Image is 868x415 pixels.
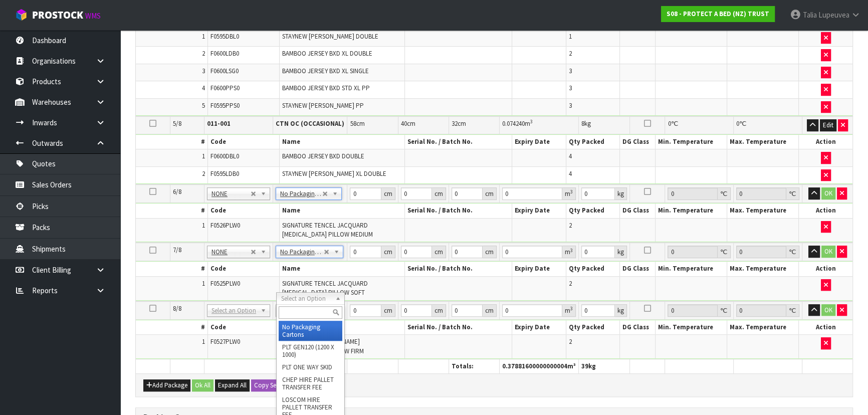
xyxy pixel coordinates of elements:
div: ℃ [786,304,799,317]
div: cm [432,246,446,258]
span: 40 [401,119,407,128]
span: F0595LDB0 [210,169,239,178]
td: cm [347,116,398,134]
span: BAMBOO JERSEY BXD XL SINGLE [282,67,369,75]
span: F0600LDB0 [210,49,239,58]
th: Action [799,320,852,335]
th: Serial No. / Batch No. [404,262,512,276]
div: ℃ [718,246,731,258]
span: ProStock [32,9,83,22]
small: WMS [85,11,101,21]
td: ℃ [665,116,734,134]
span: F0600LSG0 [210,67,239,75]
div: ℃ [718,187,731,200]
th: Min. Temperature [656,135,727,149]
strong: 011-001 [207,119,231,128]
sup: 3 [570,305,573,312]
span: 0.074240 [502,119,525,128]
th: # [136,203,207,218]
button: Edit [820,119,836,131]
span: F0527PLW0 [210,337,240,346]
th: Expiry Date [512,320,566,335]
span: 4 [202,84,205,92]
span: Select an Option [281,293,331,305]
th: # [136,320,207,335]
span: SIGNATURE TENCEL JACQUARD [MEDICAL_DATA] PILLOW MEDIUM [282,221,373,239]
span: 1 [202,337,205,346]
strong: CTN OC (OCCASIONAL) [276,119,344,128]
span: F0525PLW0 [210,279,240,288]
span: 4 [569,169,572,178]
span: 0 [736,119,739,128]
span: 58 [350,119,356,128]
span: 8 [581,119,584,128]
span: 8/8 [173,304,181,313]
li: PLT GEN120 (1200 X 1000) [279,341,342,361]
th: Action [799,135,852,149]
td: cm [398,116,449,134]
sup: 3 [570,188,573,195]
span: 2 [569,337,572,346]
th: Qty Packed [566,262,619,276]
td: kg [579,116,630,134]
span: NONE [211,188,251,200]
li: No Packaging Cartons [279,321,342,341]
th: Min. Temperature [656,203,727,218]
th: Name [279,262,404,276]
div: cm [381,304,395,317]
div: ℃ [786,187,799,200]
th: Min. Temperature [656,262,727,276]
li: CHEP HIRE PALLET TRANSFER FEE [279,373,342,393]
span: 6/8 [173,187,181,196]
th: Serial No. / Batch No. [404,203,512,218]
th: Expiry Date [512,262,566,276]
span: F0595PPS0 [210,101,240,110]
th: Code [207,203,279,218]
span: 5/8 [173,119,181,128]
span: NONE [211,246,251,258]
th: Code [207,320,279,335]
th: Code [207,262,279,276]
button: Ok All [192,379,213,391]
th: Totals: [449,359,499,374]
span: No Packaging Cartons [280,188,322,200]
div: cm [483,304,497,317]
span: 5 [202,101,205,110]
span: 2 [202,49,205,58]
span: 2 [569,221,572,230]
th: DG Class [619,135,656,149]
div: m [562,304,576,317]
div: ℃ [786,246,799,258]
div: kg [615,246,627,258]
div: cm [381,187,395,200]
th: # [136,262,207,276]
th: kg [579,359,630,374]
li: PLT ONE WAY SKID [279,361,342,373]
th: DG Class [619,262,656,276]
th: Expiry Date [512,135,566,149]
th: Serial No. / Batch No. [404,135,512,149]
span: 2 [569,49,572,58]
span: 1 [202,32,205,41]
th: Max. Temperature [727,320,799,335]
div: ℃ [718,304,731,317]
div: kg [615,187,627,200]
th: Serial No. / Batch No. [404,320,512,335]
th: Max. Temperature [727,203,799,218]
th: Name [279,203,404,218]
span: 1 [569,32,572,41]
span: 4 [569,152,572,160]
span: BAMBOO JERSEY BXD DOUBLE [282,152,364,160]
span: 3 [569,101,572,110]
th: # [136,135,207,149]
button: OK [821,304,835,316]
span: 3 [569,84,572,92]
div: cm [381,246,395,258]
div: cm [483,246,497,258]
th: Qty Packed [566,203,619,218]
th: Qty Packed [566,320,619,335]
th: Expiry Date [512,203,566,218]
a: S08 - PROTECT A BED (NZ) TRUST [661,6,775,22]
span: 3 [569,67,572,75]
td: cm [449,116,499,134]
